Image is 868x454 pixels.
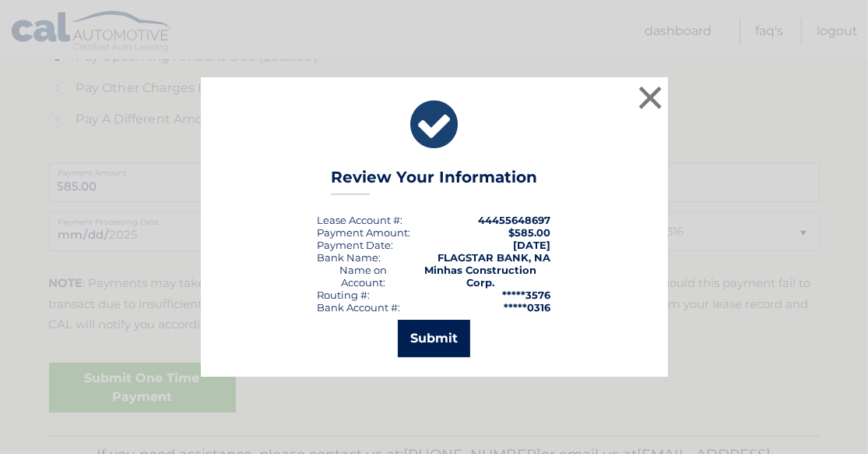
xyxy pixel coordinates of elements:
h3: Review Your Information [331,168,537,195]
div: Routing #: [318,289,371,301]
strong: FLAGSTAR BANK, NA [438,251,551,264]
div: Lease Account #: [318,214,403,226]
button: Submit [398,320,470,357]
div: Payment Amount: [318,226,411,239]
div: Bank Name: [318,251,381,264]
div: Name on Account: [318,264,410,289]
div: Bank Account #: [318,301,401,314]
span: [DATE] [514,239,551,251]
span: Payment Date [318,239,392,251]
div: : [318,239,394,251]
strong: Minhas Construction Corp. [424,264,536,289]
strong: 44455648697 [479,214,551,226]
button: × [635,82,666,113]
span: $585.00 [509,226,551,239]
